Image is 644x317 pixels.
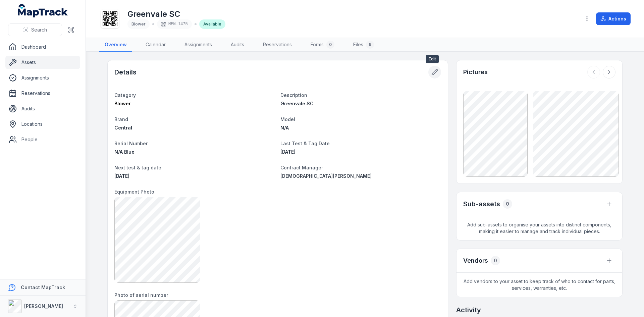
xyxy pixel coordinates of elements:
a: Assignments [5,71,80,85]
a: [DEMOGRAPHIC_DATA][PERSON_NAME] [280,173,441,179]
div: Available [199,19,225,29]
span: Serial Number [114,141,148,146]
span: Last Test & Tag Date [280,141,330,146]
span: Central [114,125,132,130]
span: Greenvale SC [280,101,314,106]
div: 0 [491,256,500,265]
span: Contract Manager [280,165,323,170]
a: People [5,133,80,146]
a: Audits [225,38,250,52]
span: Blower [131,21,146,27]
a: Audits [5,102,80,115]
h3: Pictures [463,67,488,77]
div: 0 [326,41,334,49]
div: 0 [503,199,512,209]
span: Add sub-assets to organise your assets into distinct components, making it easier to manage and t... [457,216,622,240]
span: Model [280,116,295,122]
span: Photo of serial number [114,292,168,298]
span: Add vendors to your asset to keep track of who to contact for parts, services, warranties, etc. [457,273,622,297]
span: [DATE] [114,173,129,179]
time: 2/5/26, 10:25:00 AM [114,173,129,179]
h2: Details [114,67,137,77]
h2: Activity [456,305,481,315]
a: Locations [5,117,80,131]
h3: Vendors [463,256,488,265]
a: MapTrack [18,4,68,17]
a: Calendar [140,38,171,52]
div: 6 [366,41,374,49]
a: Files6 [348,38,379,52]
a: Reservations [258,38,297,52]
a: Dashboard [5,40,80,54]
span: Category [114,92,136,98]
span: N/A Blue [114,149,135,155]
span: Edit [426,55,439,63]
time: 8/5/25, 11:25:00 AM [280,149,296,155]
a: Reservations [5,87,80,100]
span: [DATE] [280,149,296,155]
a: Assets [5,56,80,69]
span: Blower [114,101,131,106]
h1: Greenvale SC [127,9,225,19]
span: Description [280,92,307,98]
a: Assignments [179,38,217,52]
button: Actions [596,12,631,25]
button: Search [8,23,62,36]
span: N/A [280,125,289,130]
strong: Contact MapTrack [21,284,65,290]
h2: Sub-assets [463,199,500,209]
a: Overview [99,38,132,52]
a: Forms0 [305,38,340,52]
span: Equipment Photo [114,189,154,195]
span: Search [31,27,47,33]
span: Next test & tag date [114,165,161,170]
div: MEN-1475 [157,19,192,29]
strong: [PERSON_NAME] [24,303,63,309]
span: Brand [114,116,128,122]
